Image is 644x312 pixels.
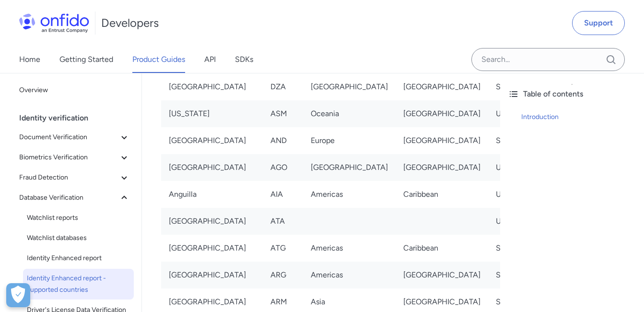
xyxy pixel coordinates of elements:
td: Supported [488,73,548,100]
div: Table of contents [508,88,636,100]
td: Unsupported [488,181,548,208]
td: Anguilla [161,181,263,208]
td: [GEOGRAPHIC_DATA] [161,127,263,154]
td: [GEOGRAPHIC_DATA] [161,262,263,288]
div: Identity verification [19,108,138,128]
td: Oceania [303,100,396,127]
a: Watchlist databases [23,228,134,248]
td: DZA [263,73,303,100]
button: Document Verification [15,128,134,147]
img: Onfido Logo [19,13,89,33]
td: [GEOGRAPHIC_DATA] [303,73,396,100]
td: Americas [303,181,396,208]
a: Support [572,11,625,35]
a: Introduction [521,111,636,123]
button: Database Verification [15,188,134,207]
td: [GEOGRAPHIC_DATA] [396,127,488,154]
a: API [204,46,216,73]
div: Cookie Preferences [6,283,30,307]
input: Onfido search input field [471,48,625,71]
td: Unsupported [488,208,548,235]
a: Identity Enhanced report [23,249,134,268]
td: Unsupported [488,154,548,181]
td: Supported [488,262,548,288]
a: SDKs [235,46,253,73]
td: AND [263,127,303,154]
td: Supported [488,235,548,262]
td: ASM [263,100,303,127]
td: [GEOGRAPHIC_DATA] [161,208,263,235]
a: Overview [15,81,134,100]
button: Fraud Detection [15,168,134,187]
td: AGO [263,154,303,181]
td: Americas [303,262,396,288]
td: ATA [263,208,303,235]
td: Unsupported [488,100,548,127]
a: Product Guides [132,46,185,73]
a: Getting Started [59,46,113,73]
h1: Developers [101,15,159,31]
span: Overview [19,84,130,96]
span: Identity Enhanced report [27,252,130,264]
span: Identity Enhanced report - supported countries [27,273,130,296]
td: AIA [263,181,303,208]
td: [GEOGRAPHIC_DATA] [396,100,488,127]
td: [GEOGRAPHIC_DATA] [396,262,488,288]
a: Home [19,46,40,73]
td: [GEOGRAPHIC_DATA] [161,73,263,100]
span: Watchlist reports [27,212,130,224]
td: [GEOGRAPHIC_DATA] [161,154,263,181]
td: [GEOGRAPHIC_DATA] [161,235,263,262]
td: ATG [263,235,303,262]
a: Identity Enhanced report - supported countries [23,269,134,300]
td: [GEOGRAPHIC_DATA] [396,73,488,100]
span: Watchlist databases [27,232,130,244]
td: [GEOGRAPHIC_DATA] [396,154,488,181]
td: Supported [488,127,548,154]
button: Open Preferences [6,283,30,307]
td: ARG [263,262,303,288]
td: [US_STATE] [161,100,263,127]
span: Database Verification [19,192,118,204]
td: Caribbean [396,235,488,262]
span: Document Verification [19,132,118,143]
td: [GEOGRAPHIC_DATA] [303,154,396,181]
td: Caribbean [396,181,488,208]
span: Biometrics Verification [19,152,118,163]
td: Americas [303,235,396,262]
span: Fraud Detection [19,172,118,183]
a: Watchlist reports [23,208,134,228]
button: Biometrics Verification [15,148,134,167]
td: Europe [303,127,396,154]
